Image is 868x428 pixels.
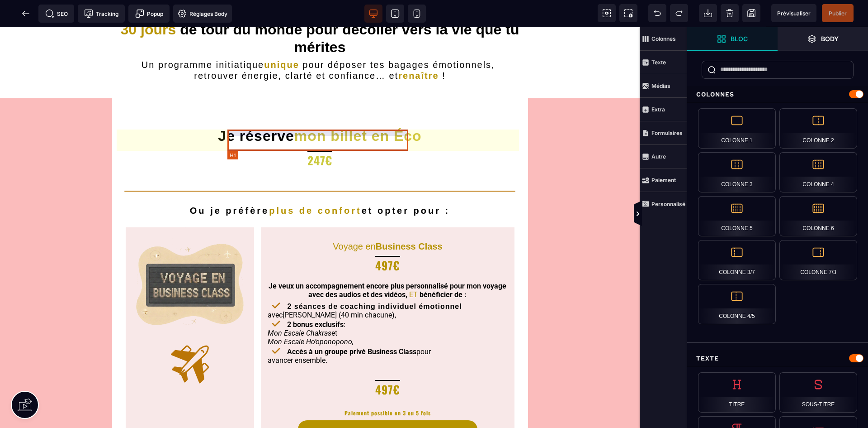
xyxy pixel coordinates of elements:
span: Enregistrer le contenu [822,4,854,22]
span: Prévisualiser [777,10,811,17]
span: Métadata SEO [38,5,74,23]
span: Médias [640,74,687,98]
h1: Je réserve [119,100,521,117]
span: Capture d'écran [619,4,637,22]
span: Retour [17,5,35,23]
img: e09dea70c197d2994a0891b670a6831b_Generated_Image_a4ix31a4ix31a4ix.png [126,200,254,313]
span: Rétablir [670,4,688,22]
strong: Paiement [651,177,676,183]
b: Accès à un groupe privé Business Class [287,320,416,329]
span: avec [268,284,283,292]
span: Voir bureau [364,5,382,23]
span: : et [268,293,354,319]
span: Nettoyage [721,4,739,22]
div: Colonne 5 [698,196,776,236]
span: Paiement [640,168,687,192]
span: [PERSON_NAME] (40 min chacune), [283,284,396,292]
span: Texte [640,51,687,74]
strong: Colonnes [651,35,676,42]
span: Formulaires [640,121,687,145]
div: Colonne 1 [698,108,776,149]
span: Voir les composants [598,4,616,22]
span: Colonnes [640,27,687,51]
strong: Personnalisé [651,201,685,207]
span: Afficher les vues [687,201,696,228]
div: Colonnes [687,86,868,103]
strong: Texte [651,59,666,66]
div: Colonne 6 [779,196,857,236]
span: Créer une alerte modale [128,5,170,23]
strong: Autre [651,153,666,160]
i: Mon Escale Ho’oponopono, [268,310,354,319]
h2: Ou je préfère et opter pour : [119,178,521,189]
strong: Formulaires [651,130,683,136]
img: 5a442d4a8f656bbae5fc9cfc9ed2183a_noun-plane-8032710-BB7507.svg [168,315,212,359]
span: Autre [640,145,687,168]
span: Ouvrir les calques [778,27,868,51]
span: Importer [699,4,717,22]
div: Titre [698,372,776,413]
div: Colonne 3 [698,152,776,192]
div: Sous-titre [779,372,857,413]
span: Voir mobile [408,5,426,23]
span: pour avancer ensemble. [268,320,431,337]
button: Je choisis la Business Class [298,393,478,416]
span: Code de suivi [78,5,125,23]
div: Texte [687,350,868,367]
span: Ouvrir les blocs [687,27,778,51]
i: Mon Escale Chakras [268,302,331,310]
span: Enregistrer [742,4,760,22]
strong: Extra [651,106,665,113]
div: Colonne 4 [779,152,857,192]
div: Colonne 3/7 [698,240,776,280]
strong: Médias [651,82,670,89]
span: Voir tablette [386,5,404,23]
span: Aperçu [771,4,816,22]
span: Défaire [648,4,666,22]
strong: Bloc [731,35,748,42]
strong: Body [821,35,839,42]
span: Personnalisé [640,192,687,216]
b: 2 bonus exclusifs [287,293,344,302]
b: 2 séances de coaching individuel émotionnel [287,275,462,283]
span: Popup [135,9,163,18]
span: Favicon [173,5,232,23]
span: Réglages Body [178,9,227,18]
span: Extra [640,98,687,121]
div: Colonne 7/3 [779,240,857,280]
div: Colonne 2 [779,108,857,149]
div: Colonne 4/5 [698,284,776,324]
h2: Un programme initiatique pour déposer tes bagages émotionnels, retrouver énergie, clarté et confi... [112,32,528,54]
b: Je veux un accompagnement encore plus personnalisé pour mon voyage avec des audios et des vidéos,... [269,255,506,273]
span: SEO [45,9,68,18]
span: Publier [829,10,847,17]
span: Tracking [84,9,118,18]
